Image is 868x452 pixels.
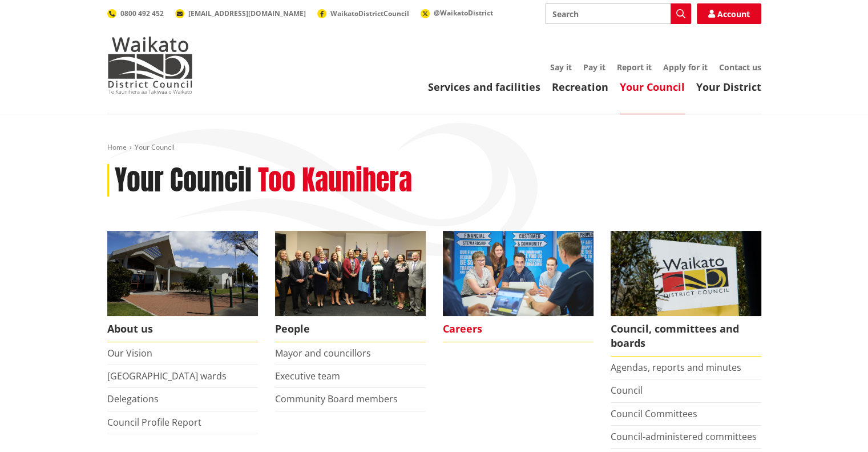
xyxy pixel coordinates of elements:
[719,62,761,73] a: Contact us
[434,8,493,18] span: @WaikatoDistrict
[258,164,412,197] h2: Too Kaunihera
[275,231,426,342] a: 2022 Council People
[107,142,127,152] a: Home
[107,9,164,18] a: 0800 492 452
[175,9,306,18] a: [EMAIL_ADDRESS][DOMAIN_NAME]
[120,9,164,18] span: 0800 492 452
[611,361,741,374] a: Agendas, reports and minutes
[275,316,426,342] span: People
[611,407,697,420] a: Council Committees
[443,316,594,342] span: Careers
[275,370,340,382] a: Executive team
[330,9,409,18] span: WaikatoDistrictCouncil
[611,231,761,357] a: Waikato-District-Council-sign Council, committees and boards
[275,347,371,359] a: Mayor and councillors
[545,3,691,24] input: Search input
[107,316,258,342] span: About us
[317,9,409,18] a: WaikatoDistrictCouncil
[443,231,594,316] img: Office staff in meeting - Career page
[421,8,493,18] a: @WaikatoDistrict
[550,62,572,73] a: Say it
[443,231,594,342] a: Careers
[107,393,159,405] a: Delegations
[697,3,761,24] a: Account
[611,430,757,443] a: Council-administered committees
[611,231,761,316] img: Waikato-District-Council-sign
[428,80,540,94] a: Services and facilities
[107,143,761,153] nav: breadcrumb
[135,142,175,152] span: Your Council
[696,80,761,94] a: Your District
[115,164,252,197] h1: Your Council
[620,80,685,94] a: Your Council
[107,231,258,316] img: WDC Building 0015
[552,80,608,94] a: Recreation
[611,384,643,397] a: Council
[611,316,761,357] span: Council, committees and boards
[275,231,426,316] img: 2022 Council
[107,37,193,94] img: Waikato District Council - Te Kaunihera aa Takiwaa o Waikato
[275,393,398,405] a: Community Board members
[617,62,652,73] a: Report it
[107,231,258,342] a: WDC Building 0015 About us
[815,404,857,445] iframe: Messenger Launcher
[107,370,227,382] a: [GEOGRAPHIC_DATA] wards
[663,62,708,73] a: Apply for it
[188,9,306,18] span: [EMAIL_ADDRESS][DOMAIN_NAME]
[107,347,152,359] a: Our Vision
[583,62,605,73] a: Pay it
[107,416,201,429] a: Council Profile Report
